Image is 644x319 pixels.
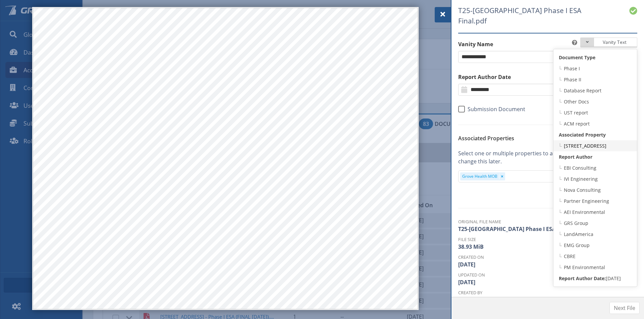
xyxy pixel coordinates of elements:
span: Next File [614,304,635,312]
dd: Griptiller Admin (DO) [458,296,637,304]
a: GRS Group [553,218,637,229]
a: Other Docs [553,96,637,107]
button: Vanity Text [580,37,637,48]
button: Next File [609,302,640,314]
dt: Original File Name [458,219,637,225]
a: AEI Environmental [553,207,637,218]
a: EBI Consulting [553,162,637,173]
dt: File Size [458,236,637,243]
a: UST report [553,107,637,118]
a: [STREET_ADDRESS] [553,140,637,151]
label: Vanity Name [458,40,637,48]
span: Vanity Text [595,39,632,46]
a: IVI Engineering [553,173,637,184]
a: LandAmerica [553,229,637,240]
a: ACM report [553,118,637,129]
dt: Created On [458,254,637,260]
strong: Associated Property [559,132,606,138]
a: PM Environmental [553,262,637,273]
a: [DATE] [553,273,637,284]
dt: Created By [458,290,637,296]
h6: Associated Properties [458,135,637,141]
span: T25-[GEOGRAPHIC_DATA] Phase I ESA Final.pdf [458,5,606,26]
span: Submission Document [465,106,525,112]
dd: 38.93 MiB [458,243,637,251]
a: EMG Group [553,240,637,251]
a: CBRE [553,251,637,262]
strong: Report Author [559,154,592,160]
div: Grove Health MOB [462,173,497,179]
a: Phase II [553,74,637,85]
a: Nova Consulting [553,184,637,195]
strong: Report Author Date: [559,275,606,282]
dt: Updated On [458,272,637,278]
p: Select one or multiple properties to associate with these files. You can change this later. [458,149,637,165]
dd: T25-[GEOGRAPHIC_DATA] Phase I ESA Final.pdf [458,225,637,233]
a: Phase I [553,63,637,74]
strong: Document Type [559,54,595,61]
label: Report Author Date [458,73,637,81]
a: Partner Engineering [553,195,637,207]
dd: [DATE] [458,260,637,268]
a: Database Report [553,85,637,96]
dd: [DATE] [458,278,637,286]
